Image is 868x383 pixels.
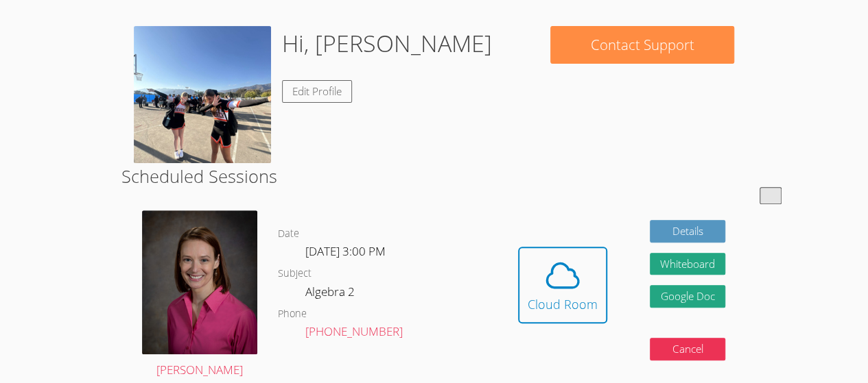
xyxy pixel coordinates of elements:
[528,295,598,314] div: Cloud Room
[278,225,299,243] dt: Date
[650,253,725,275] button: Whiteboard
[650,338,725,360] button: Cancel
[278,306,307,323] dt: Phone
[278,265,312,282] dt: Subject
[650,285,725,308] a: Google Doc
[650,220,725,243] a: Details
[142,210,257,380] a: [PERSON_NAME]
[305,243,386,259] span: [DATE] 3:00 PM
[305,323,403,339] a: [PHONE_NUMBER]
[518,247,607,323] button: Cloud Room
[142,210,257,354] img: Miller_Becky_headshot%20(3).jpg
[305,282,357,306] dd: Algebra 2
